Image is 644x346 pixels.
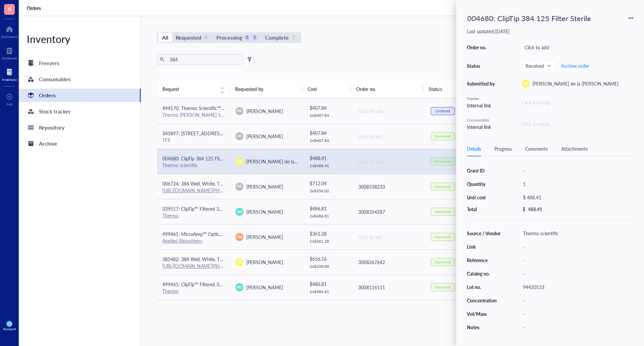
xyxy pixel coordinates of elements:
div: 3008267642 [358,258,420,266]
div: Details [467,145,481,152]
div: Complete [265,33,288,42]
span: 385482: 384 Well, White, TC Treated Plate, Flat Bottom With Lid - Case of 50 [162,256,324,262]
th: Requested by [230,80,303,98]
span: [PERSON_NAME] [246,284,283,291]
div: 1 x $ 486.81 [310,289,347,294]
div: $ 656.16 [310,255,347,262]
div: - [520,296,633,305]
div: 004680: ClipTip 384 125 Filter Sterile [464,11,594,26]
div: Received [435,259,451,265]
div: 3008354287 [358,208,420,215]
span: [PERSON_NAME] [246,208,283,215]
div: Click to assign [522,120,551,128]
span: [PERSON_NAME] [246,234,283,240]
a: Thermo [162,212,178,219]
span: Archive order [561,63,589,68]
div: Source / Vendor [467,230,501,236]
div: Grant ID [467,167,501,174]
div: $ 407.84 [310,129,347,137]
div: Received [435,285,451,290]
div: 0 [203,35,209,41]
a: Orders [27,5,42,11]
div: 1 x $ 486.81 [310,213,347,219]
a: Dashboard [1,24,18,39]
td: Click to add [352,224,425,249]
span: DD [523,81,528,86]
div: All [162,33,168,42]
div: Unit cost [467,194,501,200]
div: Orders [39,91,56,100]
div: Thermo scientific [162,162,225,168]
div: $ [523,206,525,212]
div: Click to add [358,233,420,241]
span: RD [237,209,242,214]
span: KW [8,323,11,325]
td: Click to add [352,149,425,174]
div: Status [467,63,497,69]
div: Received [435,234,451,240]
span: MC [237,184,242,189]
div: Internal link [467,102,497,109]
span: [PERSON_NAME] [246,108,283,114]
div: Account [3,327,16,331]
span: 345897: [STREET_ADDRESS]/CS [162,130,231,137]
div: Comments [525,145,548,152]
span: MC [237,108,242,113]
div: Freezers [39,58,59,68]
div: 2 x $ 356.02 [310,188,347,194]
div: Reference [467,257,501,263]
a: Notebook [2,45,17,60]
span: Request [162,85,216,93]
div: $ 712.04 [310,180,347,187]
td: 3008354287 [352,199,425,224]
div: Click to assign [522,99,633,106]
span: 006724: 384 Well, White, TC Treated Plate, Flat Bottom With Lid - Case of 50 [162,180,324,187]
span: MC [237,134,242,139]
span: 339517: ClipTip™ Filtered 384-Format Pipette Tips [162,205,267,212]
td: Click to add [352,99,425,124]
div: 1 x $ 407.84 [310,113,347,118]
div: 0 [244,35,250,41]
div: 1 [520,179,633,189]
span: 499461: ClipTip™ Filtered 384-Format Pipette Tips [162,281,267,288]
th: Request [157,80,230,98]
a: Inventory [2,67,17,82]
span: Received [526,63,550,69]
div: $ 361.28 [310,230,347,237]
div: Thermo [PERSON_NAME] Scientific [162,112,225,118]
div: 1 x $ 488.41 [310,163,347,168]
div: TFS [162,137,225,143]
th: Order no. [351,80,424,98]
div: Inventory [2,78,17,82]
span: [PERSON_NAME] [246,183,283,190]
div: Order no. [467,44,497,50]
a: [URL][DOMAIN_NAME][PHONE_NUMBER][PHONE_NUMBER] [162,262,294,269]
div: Progress [494,145,512,152]
div: Received [435,184,451,189]
div: - [520,242,633,251]
span: [PERSON_NAME] [246,259,283,265]
span: 004680: ClipTip 384 125 Filter Sterile [162,155,239,162]
span: 494170: Thermo Scientific™ 384 Well Black Plate, Optically Clear Polymer Bottom, Pack of 10 [162,105,357,111]
div: Quantity [467,181,501,187]
div: 2 x $ 328.08 [310,264,347,269]
a: Repository [19,121,141,134]
div: Consumables [39,75,71,84]
div: Submitted by [467,81,497,87]
div: - [520,309,633,318]
div: 488.41 [528,206,542,212]
div: Vol/Mass [467,311,501,317]
span: [PERSON_NAME] [246,133,283,140]
div: $ 407.84 [310,104,347,111]
span: KS [237,259,242,265]
div: Archive [39,139,57,148]
div: 3008538233 [358,183,420,190]
div: Last updated: [DATE] [467,28,633,34]
a: Orders [19,89,141,102]
span: DD [237,159,242,164]
th: Status [423,80,472,98]
div: Ordered [435,108,450,114]
div: Attachments [561,145,588,152]
td: 3008267642 [352,249,425,275]
div: Notes [467,324,501,330]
